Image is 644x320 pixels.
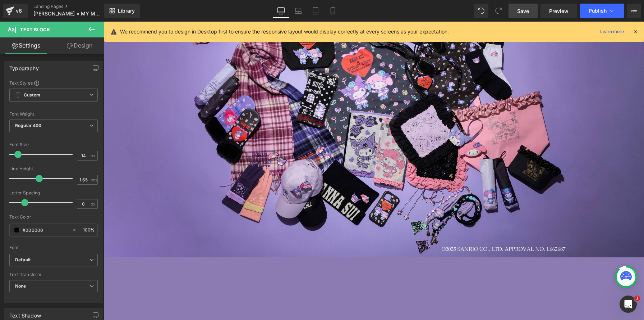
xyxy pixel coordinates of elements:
[9,272,98,277] div: Text Transform
[294,33,353,41] span: Data saved Successfully.
[33,11,102,17] span: [PERSON_NAME] × MY MELODY & [PERSON_NAME]
[9,308,41,319] div: Text Shadow
[307,4,324,18] a: Tablet
[9,166,98,171] div: Line Height
[23,226,69,234] input: Color
[324,4,341,18] a: Mobile
[597,27,627,36] a: Learn more
[290,4,307,18] a: Laptop
[272,4,290,18] a: Desktop
[14,6,23,15] div: v6
[120,28,449,36] p: We recommend you to design in Desktop first to ensure the responsive layout would display correct...
[491,4,506,18] button: Redo
[634,296,640,301] span: 1
[20,27,50,32] span: Text Block
[54,37,106,54] a: Design
[91,202,97,206] span: px
[549,7,569,15] span: Preview
[91,153,97,158] span: px
[9,190,98,195] div: Letter Spacing
[9,142,98,147] div: Font Size
[9,112,98,117] div: Font Weight
[3,4,28,18] a: v6
[580,4,624,18] button: Publish
[33,4,116,9] a: Landing Pages
[118,8,135,14] span: Library
[80,224,97,236] div: %
[9,61,39,71] div: Typography
[15,257,31,263] i: Default
[474,4,488,18] button: Undo
[620,296,637,313] iframe: Intercom live chat
[104,4,140,18] a: New Library
[9,245,98,250] div: Font
[627,4,641,18] button: More
[91,177,97,182] span: em
[15,123,42,128] b: Regular 400
[517,7,529,15] span: Save
[540,4,577,18] a: Preview
[15,283,26,289] b: None
[24,92,40,98] b: Custom
[9,215,98,220] div: Text Color
[9,80,98,86] div: Text Styles
[589,8,607,14] span: Publish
